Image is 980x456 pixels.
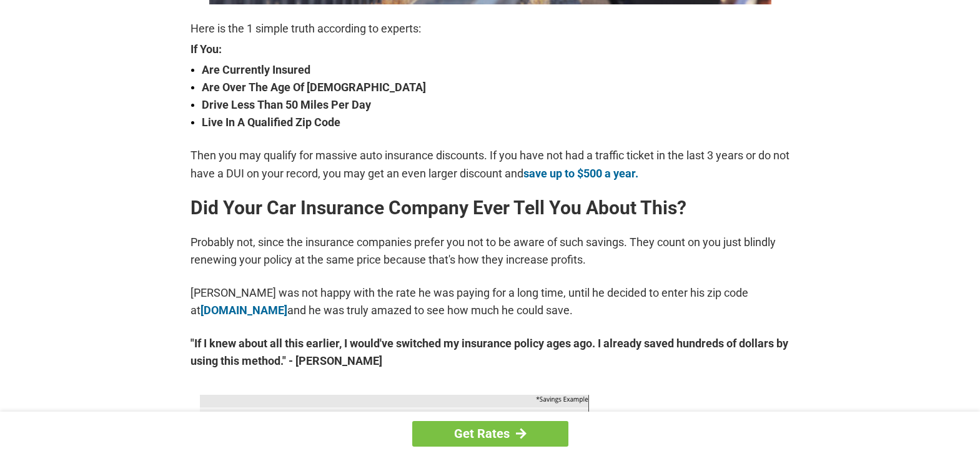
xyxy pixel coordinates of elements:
[191,284,790,319] p: [PERSON_NAME] was not happy with the rate he was paying for a long time, until he decided to ente...
[202,79,790,96] strong: Are Over The Age Of [DEMOGRAPHIC_DATA]
[191,44,790,55] strong: If You:
[191,147,790,182] p: Then you may qualify for massive auto insurance discounts. If you have not had a traffic ticket i...
[191,198,790,218] h2: Did Your Car Insurance Company Ever Tell You About This?
[202,96,790,114] strong: Drive Less Than 50 Miles Per Day
[523,167,638,180] a: save up to $500 a year.
[191,234,790,269] p: Probably not, since the insurance companies prefer you not to be aware of such savings. They coun...
[191,20,790,37] p: Here is the 1 simple truth according to experts:
[200,304,287,317] a: [DOMAIN_NAME]
[191,335,790,370] strong: "If I knew about all this earlier, I would've switched my insurance policy ages ago. I already sa...
[202,61,790,79] strong: Are Currently Insured
[412,421,568,447] a: Get Rates
[202,114,790,131] strong: Live In A Qualified Zip Code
